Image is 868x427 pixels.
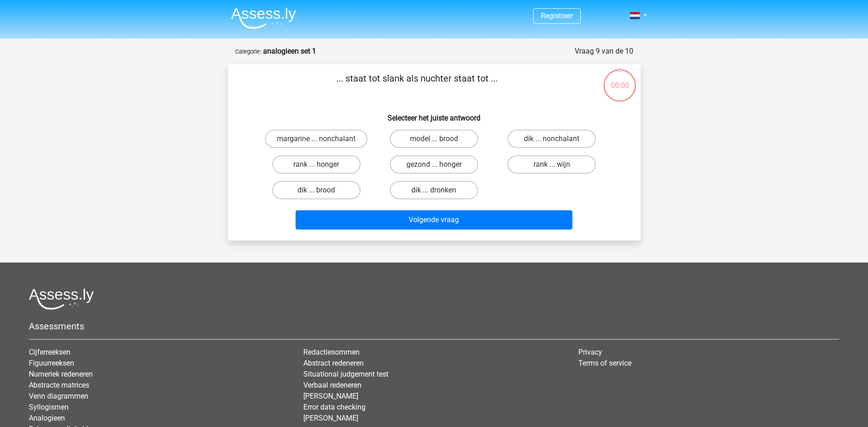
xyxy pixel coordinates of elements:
[235,48,261,55] small: Categorie:
[390,155,478,174] label: gezond ... honger
[243,106,626,122] h6: Selecteer het juiste antwoord
[231,7,296,29] img: Assessly
[29,392,88,400] a: Venn diagrammen
[303,370,388,378] a: Situational judgement test
[272,155,361,174] label: rank ... honger
[29,370,93,378] a: Numeriek redeneren
[263,47,316,55] strong: analogieen set 1
[29,348,70,356] a: Cijferreeksen
[578,348,602,356] a: Privacy
[507,130,596,148] label: dik ... nonchalant
[390,181,478,199] label: dik ... dronken
[265,130,367,148] label: margarine ... nonchalant
[303,359,364,367] a: Abstract redeneren
[303,381,361,389] a: Verbaal redeneren
[578,359,631,367] a: Terms of service
[303,392,358,400] a: [PERSON_NAME]
[303,414,358,422] a: [PERSON_NAME]
[296,210,572,230] button: Volgende vraag
[507,155,596,174] label: rank ... wijn
[29,288,94,310] img: Assessly logo
[541,11,573,20] a: Registreer
[390,130,478,148] label: model ... brood
[29,414,65,422] a: Analogieen
[272,181,361,199] label: dik ... brood
[243,71,592,99] p: ... staat tot slank als nuchter staat tot ...
[303,403,366,411] a: Error data checking
[29,403,69,411] a: Syllogismen
[575,46,633,57] div: Vraag 9 van de 10
[29,381,89,389] a: Abstracte matrices
[29,359,74,367] a: Figuurreeksen
[303,348,360,356] a: Redactiesommen
[603,68,637,91] div: 00:00
[29,321,839,332] h5: Assessments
